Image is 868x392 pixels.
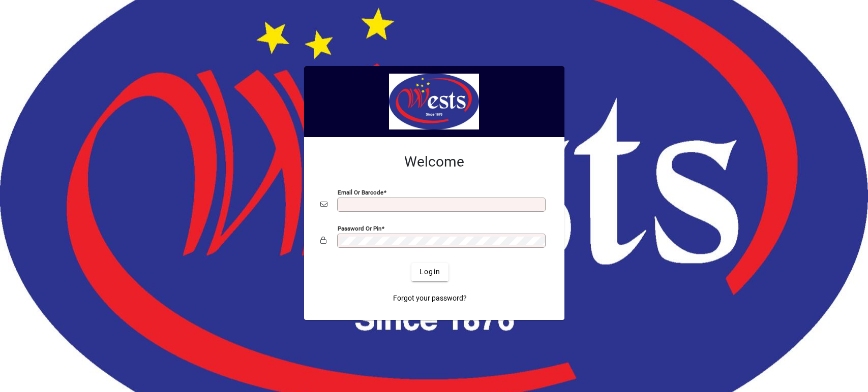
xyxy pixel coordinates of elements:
[338,224,381,232] mat-label: Password or Pin
[393,293,467,304] span: Forgot your password?
[320,153,548,171] h2: Welcome
[389,289,471,308] a: Forgot your password?
[338,188,383,195] mat-label: Email or Barcode
[420,267,440,277] span: Login
[411,263,448,281] button: Login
